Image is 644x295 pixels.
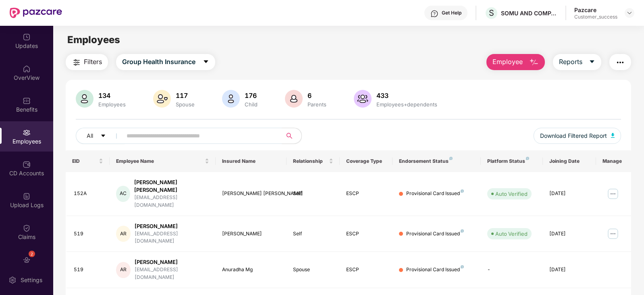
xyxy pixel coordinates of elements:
img: svg+xml;base64,PHN2ZyB4bWxucz0iaHR0cDovL3d3dy53My5vcmcvMjAwMC9zdmciIHdpZHRoPSIyNCIgaGVpZ2h0PSIyNC... [72,58,81,67]
div: 117 [174,91,196,100]
div: AC [116,186,130,202]
div: Spouse [174,101,196,108]
div: Endorsement Status [399,158,474,164]
span: Employee Name [116,158,203,164]
div: Parents [306,101,328,108]
span: caret-down [589,58,595,66]
div: Self [293,230,333,238]
img: svg+xml;base64,PHN2ZyB4bWxucz0iaHR0cDovL3d3dy53My5vcmcvMjAwMC9zdmciIHhtbG5zOnhsaW5rPSJodHRwOi8vd3... [529,58,539,67]
button: Allcaret-down [76,128,125,144]
img: svg+xml;base64,PHN2ZyB4bWxucz0iaHR0cDovL3d3dy53My5vcmcvMjAwMC9zdmciIHhtbG5zOnhsaW5rPSJodHRwOi8vd3... [76,90,93,108]
div: Auto Verified [495,190,528,198]
div: Provisional Card Issued [406,266,464,274]
img: manageButton [607,187,619,200]
th: EID [66,150,110,172]
span: Filters [84,57,102,67]
div: SOMU AND COMPANY [501,9,557,17]
div: Pazcare [574,6,617,14]
div: 2 [29,251,35,257]
img: svg+xml;base64,PHN2ZyB4bWxucz0iaHR0cDovL3d3dy53My5vcmcvMjAwMC9zdmciIHhtbG5zOnhsaW5rPSJodHRwOi8vd3... [285,90,303,108]
td: - [481,252,543,288]
img: svg+xml;base64,PHN2ZyB4bWxucz0iaHR0cDovL3d3dy53My5vcmcvMjAwMC9zdmciIHdpZHRoPSI4IiBoZWlnaHQ9IjgiIH... [526,157,529,160]
div: Customer_success [574,14,617,20]
div: [PERSON_NAME] [222,230,280,238]
span: Download Filtered Report [540,131,607,140]
img: svg+xml;base64,PHN2ZyBpZD0iRW1wbG95ZWVzIiB4bWxucz0iaHR0cDovL3d3dy53My5vcmcvMjAwMC9zdmciIHdpZHRoPS... [23,129,31,137]
div: ESCP [346,190,386,197]
img: svg+xml;base64,PHN2ZyB4bWxucz0iaHR0cDovL3d3dy53My5vcmcvMjAwMC9zdmciIHhtbG5zOnhsaW5rPSJodHRwOi8vd3... [354,90,372,108]
div: [DATE] [549,230,590,238]
div: Provisional Card Issued [406,190,464,197]
div: [EMAIL_ADDRESS][DOMAIN_NAME] [134,194,210,209]
div: Employees [97,101,127,108]
div: Anuradha Mg [222,266,280,274]
span: caret-down [100,133,106,139]
img: svg+xml;base64,PHN2ZyBpZD0iRHJvcGRvd24tMzJ4MzIiIHhtbG5zPSJodHRwOi8vd3d3LnczLm9yZy8yMDAwL3N2ZyIgd2... [626,10,633,16]
img: svg+xml;base64,PHN2ZyBpZD0iRW5kb3JzZW1lbnRzIiB4bWxucz0iaHR0cDovL3d3dy53My5vcmcvMjAwMC9zdmciIHdpZH... [23,256,31,264]
button: Download Filtered Report [534,128,621,144]
div: Self [293,190,333,197]
span: Relationship [293,158,327,164]
div: [EMAIL_ADDRESS][DOMAIN_NAME] [135,230,209,245]
div: [PERSON_NAME] [PERSON_NAME] [134,179,210,194]
img: svg+xml;base64,PHN2ZyB4bWxucz0iaHR0cDovL3d3dy53My5vcmcvMjAwMC9zdmciIHhtbG5zOnhsaW5rPSJodHRwOi8vd3... [153,90,171,108]
span: Group Health Insurance [122,57,195,67]
div: 6 [306,91,328,100]
div: [PERSON_NAME] [135,258,209,266]
img: svg+xml;base64,PHN2ZyB4bWxucz0iaHR0cDovL3d3dy53My5vcmcvMjAwMC9zdmciIHdpZHRoPSI4IiBoZWlnaHQ9IjgiIH... [461,265,464,268]
img: svg+xml;base64,PHN2ZyBpZD0iQ0RfQWNjb3VudHMiIGRhdGEtbmFtZT0iQ0QgQWNjb3VudHMiIHhtbG5zPSJodHRwOi8vd3... [23,160,31,168]
img: svg+xml;base64,PHN2ZyBpZD0iSGVscC0zMngzMiIgeG1sbnM9Imh0dHA6Ly93d3cudzMub3JnLzIwMDAvc3ZnIiB3aWR0aD... [430,10,438,18]
button: Employee [486,54,545,70]
span: caret-down [203,58,209,66]
div: [DATE] [549,266,590,274]
img: svg+xml;base64,PHN2ZyBpZD0iSG9tZSIgeG1sbnM9Imh0dHA6Ly93d3cudzMub3JnLzIwMDAvc3ZnIiB3aWR0aD0iMjAiIG... [23,65,31,73]
img: New Pazcare Logo [10,8,62,18]
span: S [489,8,494,18]
img: svg+xml;base64,PHN2ZyB4bWxucz0iaHR0cDovL3d3dy53My5vcmcvMjAwMC9zdmciIHdpZHRoPSI4IiBoZWlnaHQ9IjgiIH... [461,189,464,193]
span: Employee [492,57,523,67]
img: svg+xml;base64,PHN2ZyB4bWxucz0iaHR0cDovL3d3dy53My5vcmcvMjAwMC9zdmciIHdpZHRoPSI4IiBoZWlnaHQ9IjgiIH... [461,229,464,233]
div: [PERSON_NAME] [PERSON_NAME] [222,190,280,197]
div: ESCP [346,230,386,238]
img: svg+xml;base64,PHN2ZyB4bWxucz0iaHR0cDovL3d3dy53My5vcmcvMjAwMC9zdmciIHdpZHRoPSI4IiBoZWlnaHQ9IjgiIH... [449,157,453,160]
div: Platform Status [487,158,536,164]
div: ESCP [346,266,386,274]
img: svg+xml;base64,PHN2ZyBpZD0iQ2xhaW0iIHhtbG5zPSJodHRwOi8vd3d3LnczLm9yZy8yMDAwL3N2ZyIgd2lkdGg9IjIwIi... [23,224,31,232]
span: Reports [559,57,582,67]
div: Spouse [293,266,333,274]
img: svg+xml;base64,PHN2ZyB4bWxucz0iaHR0cDovL3d3dy53My5vcmcvMjAwMC9zdmciIHdpZHRoPSIyNCIgaGVpZ2h0PSIyNC... [615,58,625,67]
button: search [282,128,302,144]
th: Insured Name [216,150,286,172]
img: svg+xml;base64,PHN2ZyBpZD0iVXBsb2FkX0xvZ3MiIGRhdGEtbmFtZT0iVXBsb2FkIExvZ3MiIHhtbG5zPSJodHRwOi8vd3... [23,192,31,200]
div: Get Help [442,10,461,16]
span: Employees [67,34,120,46]
div: 519 [74,266,104,274]
img: svg+xml;base64,PHN2ZyBpZD0iVXBkYXRlZCIgeG1sbnM9Imh0dHA6Ly93d3cudzMub3JnLzIwMDAvc3ZnIiB3aWR0aD0iMj... [23,33,31,41]
div: Employees+dependents [375,101,439,108]
div: [EMAIL_ADDRESS][DOMAIN_NAME] [135,266,209,281]
span: EID [72,158,98,164]
img: svg+xml;base64,PHN2ZyBpZD0iU2V0dGluZy0yMHgyMCIgeG1sbnM9Imh0dHA6Ly93d3cudzMub3JnLzIwMDAvc3ZnIiB3aW... [8,276,17,284]
span: search [282,133,297,139]
th: Joining Date [543,150,596,172]
div: 176 [243,91,259,100]
div: AR [116,262,131,278]
div: Provisional Card Issued [406,230,464,238]
th: Employee Name [110,150,216,172]
img: svg+xml;base64,PHN2ZyB4bWxucz0iaHR0cDovL3d3dy53My5vcmcvMjAwMC9zdmciIHhtbG5zOnhsaW5rPSJodHRwOi8vd3... [222,90,240,108]
img: manageButton [607,227,619,240]
div: 152A [74,190,104,197]
div: Auto Verified [495,230,528,238]
span: All [87,131,93,140]
div: [PERSON_NAME] [135,222,209,230]
div: [DATE] [549,190,590,197]
div: 134 [97,91,127,100]
div: Child [243,101,259,108]
img: svg+xml;base64,PHN2ZyB4bWxucz0iaHR0cDovL3d3dy53My5vcmcvMjAwMC9zdmciIHhtbG5zOnhsaW5rPSJodHRwOi8vd3... [611,133,615,138]
img: svg+xml;base64,PHN2ZyBpZD0iQmVuZWZpdHMiIHhtbG5zPSJodHRwOi8vd3d3LnczLm9yZy8yMDAwL3N2ZyIgd2lkdGg9Ij... [23,97,31,105]
div: 519 [74,230,104,238]
button: Reportscaret-down [553,54,601,70]
div: 433 [375,91,439,100]
th: Coverage Type [340,150,393,172]
th: Relationship [287,150,340,172]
